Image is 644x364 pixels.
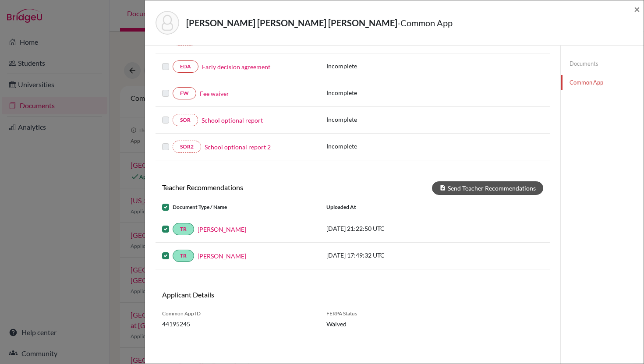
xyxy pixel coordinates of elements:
button: Close [634,4,640,14]
span: × [634,3,640,15]
a: Fee waiver [200,89,229,98]
a: FW [173,87,196,99]
span: Common App ID [162,310,313,318]
p: [DATE] 17:49:32 UTC [326,251,445,260]
p: Incomplete [326,61,417,71]
span: 44195245 [162,319,313,329]
a: SOR [173,114,198,126]
h6: Teacher Recommendations [156,183,353,191]
div: Document Type / Name [156,202,320,212]
a: [PERSON_NAME] [198,251,246,261]
a: Documents [561,56,644,71]
a: SOR2 [173,141,201,153]
span: Waived [326,319,412,329]
p: Incomplete [326,88,417,97]
a: EDA [173,60,198,73]
a: [PERSON_NAME] [198,225,246,234]
a: TR [173,250,194,262]
p: Incomplete [326,141,417,151]
a: School optional report 2 [205,142,271,152]
span: - Common App [397,18,453,28]
a: Common App [561,75,644,90]
h6: Applicant Details [162,290,346,299]
a: School optional report [202,116,263,125]
strong: [PERSON_NAME] [PERSON_NAME] [PERSON_NAME] [186,18,397,28]
button: Send Teacher Recommendations [432,181,543,195]
a: Early decision agreement [202,62,270,71]
a: TR [173,223,194,235]
p: [DATE] 21:22:50 UTC [326,224,445,233]
p: Incomplete [326,115,417,124]
div: Uploaded at [320,202,451,212]
span: FERPA Status [326,310,412,318]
